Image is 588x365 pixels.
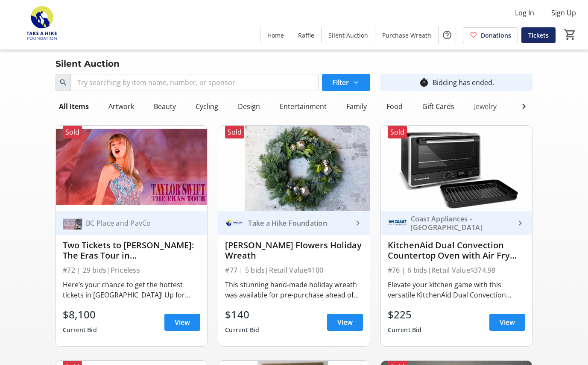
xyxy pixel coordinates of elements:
[343,98,370,115] div: Family
[63,213,82,233] img: BC Place and PavCo
[175,317,190,327] span: View
[63,126,82,138] div: Sold
[471,98,500,115] div: Jewelry
[225,264,363,276] div: #77 | 5 bids | Retail Value $100
[508,6,541,20] button: Log In
[407,215,515,232] div: Coast Appliances - [GEOGRAPHIC_DATA]
[521,27,556,43] a: Tickets
[388,240,525,261] div: KitchenAid Dual Convection Countertop Oven with Air Fry and Temperature Probe
[513,98,534,115] div: Pets
[105,98,137,115] div: Artwork
[63,280,200,300] div: Here’s your chance to get the hottest tickets in [GEOGRAPHIC_DATA]! Up for grabs are two (2) lowe...
[260,27,291,43] a: Home
[63,307,97,322] div: $8,100
[375,27,438,43] a: Purchase Wreath
[225,322,259,338] div: Current Bid
[388,307,422,322] div: $225
[382,31,431,40] span: Purchase Wreath
[544,6,583,20] button: Sign Up
[192,98,222,115] div: Cycling
[337,317,353,327] span: View
[218,126,369,211] img: Hilary Miles Flowers Holiday Wreath
[528,31,549,40] span: Tickets
[327,314,363,331] a: View
[551,8,576,18] span: Sign Up
[298,31,314,40] span: Raffle
[70,74,319,91] input: Try searching by item name, number, or sponsor
[353,218,363,228] mat-icon: keyboard_arrow_right
[322,74,370,91] button: Filter
[225,126,244,138] div: Sold
[489,314,525,331] a: View
[328,31,368,40] span: Silent Auction
[481,31,511,40] span: Donations
[225,307,259,322] div: $140
[515,8,534,18] span: Log In
[463,27,518,43] a: Donations
[388,280,525,300] div: Elevate your kitchen game with this versatile KitchenAid Dual Convection Countertop Oven. Featuri...
[63,322,97,338] div: Current Bid
[276,98,330,115] div: Entertainment
[562,27,578,42] button: Cart
[381,211,532,235] a: Coast Appliances - North VancouverCoast Appliances - [GEOGRAPHIC_DATA]
[433,77,494,88] div: Bidding has ended.
[56,126,207,211] img: Two Tickets to Taylor Swift’s: The Eras Tour in Vancouver!
[388,126,407,138] div: Sold
[388,264,525,276] div: #76 | 6 bids | Retail Value $374.98
[267,31,284,40] span: Home
[381,126,532,211] img: KitchenAid Dual Convection Countertop Oven with Air Fry and Temperature Probe
[218,211,369,235] a: Take a Hike FoundationTake a Hike Foundation
[332,77,349,88] span: Filter
[225,280,363,300] div: This stunning hand-made holiday wreath was available for pre-purchase ahead of the Homes For The ...
[225,240,363,261] div: [PERSON_NAME] Flowers Holiday Wreath
[439,26,456,44] button: Help
[63,264,200,276] div: #72 | 29 bids | Priceless
[419,98,458,115] div: Gift Cards
[234,98,263,115] div: Design
[388,322,422,338] div: Current Bid
[63,240,200,261] div: Two Tickets to [PERSON_NAME]: The Eras Tour in [GEOGRAPHIC_DATA]!
[50,57,125,71] div: Silent Auction
[419,77,429,88] mat-icon: timer_outline
[164,314,200,331] a: View
[56,98,92,115] div: All Items
[388,213,407,233] img: Coast Appliances - North Vancouver
[150,98,179,115] div: Beauty
[82,219,190,227] div: BC Place and PavCo
[500,317,515,327] span: View
[245,219,352,227] div: Take a Hike Foundation
[225,213,245,233] img: Take a Hike Foundation
[5,3,81,46] img: Take a Hike Foundation's Logo
[291,27,321,43] a: Raffle
[322,27,375,43] a: Silent Auction
[383,98,406,115] div: Food
[515,218,525,228] mat-icon: keyboard_arrow_right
